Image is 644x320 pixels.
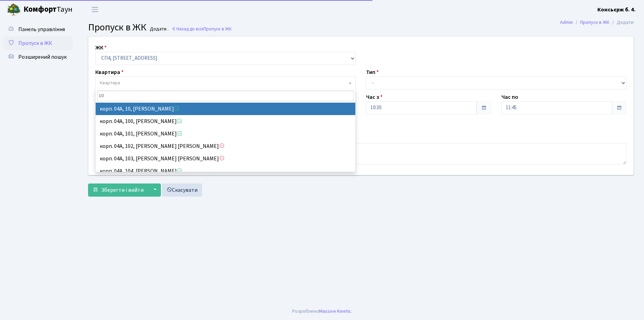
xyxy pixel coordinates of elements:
a: Панель управління [3,22,73,36]
button: Зберегти і вийти [88,183,148,197]
label: Час по [501,93,518,101]
li: корп. 04А, 103, [PERSON_NAME] [PERSON_NAME] [96,152,355,165]
a: Консьєрж б. 4. [597,6,636,14]
span: Пропуск в ЖК [88,20,146,34]
a: Розширений пошук [3,50,73,64]
button: Переключити навігацію [86,4,104,15]
b: Консьєрж б. 4. [597,6,636,13]
span: Пропуск в ЖК [203,26,232,32]
label: Тип [366,68,379,76]
label: Час з [366,93,383,101]
span: Зберегти і вийти [101,186,144,194]
div: Розроблено . [292,308,352,315]
small: Додати . [148,26,169,32]
nav: breadcrumb [550,15,644,30]
li: корп. 04А, 10, [PERSON_NAME] [96,103,355,115]
li: корп. 04А, 102, [PERSON_NAME] [PERSON_NAME] [96,140,355,152]
b: Комфорт [23,4,57,15]
a: Назад до всіхПропуск в ЖК [172,26,232,32]
span: Панель управління [18,26,65,33]
img: logo.png [7,3,21,17]
li: корп. 04А, 101, [PERSON_NAME] [96,128,355,140]
label: Квартира [95,68,124,76]
a: Admin [560,19,573,26]
li: Додати [609,19,634,26]
a: Пропуск в ЖК [580,19,609,26]
li: корп. 04А, 100, [PERSON_NAME] [96,115,355,128]
span: Пропуск в ЖК [18,39,52,47]
label: ЖК [95,44,107,52]
a: Пропуск в ЖК [3,36,73,50]
span: Розширений пошук [18,53,67,61]
a: Скасувати [162,183,202,197]
span: Квартира [100,79,120,86]
li: корп. 04А, 104, [PERSON_NAME] [96,165,355,177]
span: Таун [23,4,73,16]
a: Massive Kinetic [319,308,351,315]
